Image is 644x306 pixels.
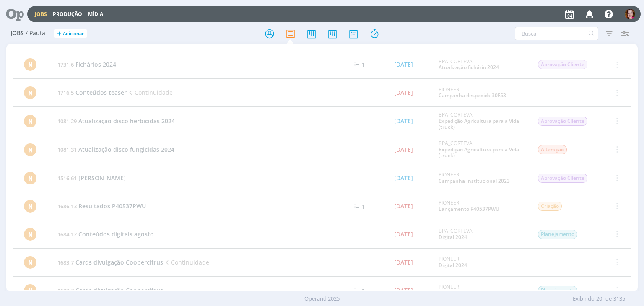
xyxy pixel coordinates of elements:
[573,295,595,303] span: Exibindo
[24,115,36,127] div: M
[439,117,519,130] a: Expedição Agricultura para a Vida (truck)
[57,231,77,238] span: 1684.12
[538,202,562,211] span: Criação
[596,295,602,303] span: 20
[538,174,587,183] span: Aprovação Cliente
[439,205,499,213] a: Lançamento P40537PWU
[75,88,127,96] span: Conteúdos teaser
[605,295,612,303] span: de
[24,200,36,213] div: M
[24,86,36,99] div: M
[538,230,577,239] span: Planejamento
[78,202,146,210] span: Resultados P40537PWU
[439,140,525,158] div: BPA_CORTEVA
[127,88,172,96] span: Continuidade
[613,295,625,303] span: 3135
[24,172,36,184] div: M
[57,117,175,125] a: 1081.29Atualização disco herbicidas 2024
[394,259,413,265] div: [DATE]
[75,60,116,68] span: Fichários 2024
[394,62,413,67] div: [DATE]
[394,90,413,96] div: [DATE]
[538,145,567,154] span: Alteração
[394,231,413,237] div: [DATE]
[35,10,47,18] a: Jobs
[57,89,74,96] span: 1716.5
[394,288,413,293] div: [DATE]
[88,10,103,18] a: Mídia
[439,200,525,212] div: PIONEER
[86,11,106,18] button: Mídia
[57,145,174,153] a: 1081.31Atualização disco fungicidas 2024
[24,143,36,156] div: M
[439,112,525,130] div: BPA_CORTEVA
[625,9,635,19] img: B
[24,58,36,71] div: M
[63,31,84,36] span: Adicionar
[32,11,49,18] button: Jobs
[26,30,45,37] span: / Pauta
[163,258,209,266] span: Continuidade
[10,30,24,37] span: Jobs
[439,256,525,268] div: PIONEER
[53,10,82,18] a: Produção
[439,290,467,297] a: Digital 2024
[57,88,127,96] a: 1716.5Conteúdos teaser
[57,202,77,210] span: 1686.13
[57,230,154,238] a: 1684.12Conteúdos digitais agosto
[78,174,126,182] span: [PERSON_NAME]
[57,287,74,294] span: 1683.7
[439,64,499,71] a: Atualização fichário 2024
[439,177,510,184] a: Campanha Institucional 2023
[439,233,467,241] a: Digital 2024
[24,284,36,297] div: M
[75,286,163,294] span: Cards divulgação Coopercitrus
[57,61,74,68] span: 1731.6
[538,286,577,295] span: Planejamento
[361,202,365,210] span: 1
[624,7,636,21] button: B
[24,228,36,241] div: M
[57,60,116,68] a: 1731.6Fichários 2024
[57,29,61,38] span: +
[439,172,525,184] div: PIONEER
[57,174,77,182] span: 1516.61
[50,11,85,18] button: Produção
[439,92,506,99] a: Campanha despedida 30F53
[361,287,365,295] span: 1
[54,29,87,38] button: +Adicionar
[439,146,519,159] a: Expedição Agricultura para a Vida (truck)
[439,284,525,296] div: PIONEER
[57,202,146,210] a: 1686.13Resultados P40537PWU
[394,175,413,181] div: [DATE]
[361,61,365,69] span: 1
[57,286,163,294] a: 1683.7Cards divulgação Coopercitrus
[75,258,163,266] span: Cards divulgação Coopercitrus
[57,174,126,182] a: 1516.61[PERSON_NAME]
[78,117,175,125] span: Atualização disco herbicidas 2024
[439,228,525,240] div: BPA_CORTEVA
[394,203,413,209] div: [DATE]
[24,256,36,269] div: M
[394,118,413,124] div: [DATE]
[78,145,174,153] span: Atualização disco fungicidas 2024
[538,60,587,69] span: Aprovação Cliente
[394,147,413,153] div: [DATE]
[439,262,467,269] a: Digital 2024
[78,230,154,238] span: Conteúdos digitais agosto
[57,259,74,266] span: 1683.7
[439,59,525,71] div: BPA_CORTEVA
[57,117,77,125] span: 1081.29
[57,146,77,153] span: 1081.31
[538,117,587,126] span: Aprovação Cliente
[515,27,598,40] input: Busca
[439,87,525,99] div: PIONEER
[57,258,163,266] a: 1683.7Cards divulgação Coopercitrus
